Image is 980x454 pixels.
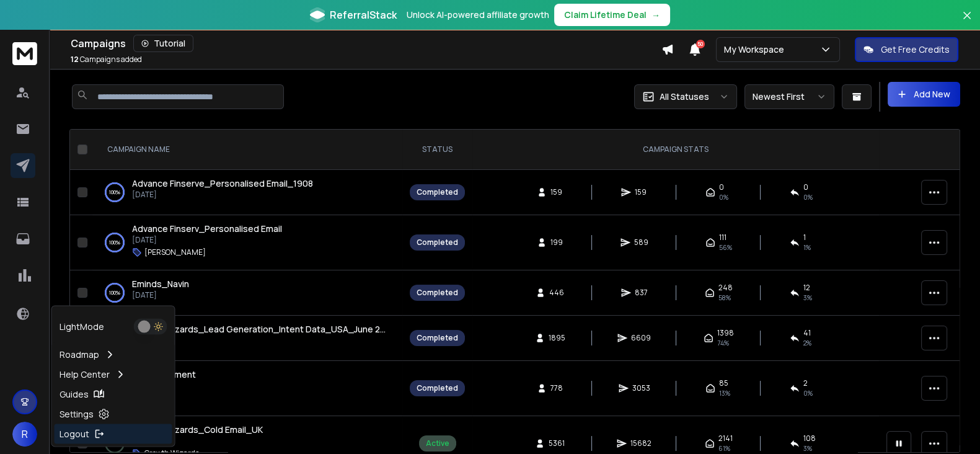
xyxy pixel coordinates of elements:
[631,333,651,343] span: 6609
[803,378,808,388] span: 2
[71,54,79,65] span: 12
[55,345,172,365] a: Roadmap
[12,422,37,447] button: R
[718,434,733,443] span: 2141
[132,424,263,436] a: Growth Wizards_Cold Email_UK
[92,215,402,270] td: 100%Advance Finserv_Personalised Email[DATE][PERSON_NAME]
[132,336,390,345] p: [DATE]
[550,383,563,393] span: 778
[60,428,89,440] p: Logout
[417,288,458,298] div: Completed
[417,238,458,247] div: Completed
[109,287,120,299] p: 100 %
[855,37,958,62] button: Get Free Credits
[402,130,472,170] th: STATUS
[717,338,729,348] span: 74 %
[132,177,313,189] span: Advance Finserve_Personalised Email_1908
[635,187,647,197] span: 159
[132,290,189,300] p: [DATE]
[132,223,282,235] a: Advance Finserv_Personalised Email
[132,278,189,290] span: Eminds_Navin
[60,321,104,333] p: Light Mode
[60,349,99,361] p: Roadmap
[55,365,172,385] a: Help Center
[554,4,670,26] button: Claim Lifetime Deal→
[549,438,565,448] span: 5361
[109,186,120,198] p: 100 %
[92,316,402,361] td: 100%Growth Wizards_Lead Generation_Intent Data_USA_June 2025[DATE]
[132,190,313,200] p: [DATE]
[407,9,549,21] p: Unlock AI-powered affiliate growth
[417,383,458,393] div: Completed
[132,436,263,446] p: [DATE]
[881,43,950,56] p: Get Free Credits
[803,243,811,252] span: 1 %
[60,368,110,381] p: Help Center
[718,443,730,453] span: 61 %
[719,233,726,243] span: 111
[549,288,564,298] span: 446
[724,43,789,56] p: My Workspace
[132,323,390,336] a: Growth Wizards_Lead Generation_Intent Data_USA_June 2025
[132,424,263,435] span: Growth Wizards_Cold Email_UK
[888,82,960,107] button: Add New
[426,438,449,448] div: Active
[718,293,731,303] span: 58 %
[744,84,834,109] button: Newest First
[803,434,816,443] span: 108
[92,130,402,170] th: CAMPAIGN NAME
[717,328,734,338] span: 1398
[719,388,730,398] span: 13 %
[803,388,813,398] span: 0 %
[803,338,811,348] span: 2 %
[417,333,458,343] div: Completed
[803,233,806,243] span: 1
[60,388,89,401] p: Guides
[803,283,810,293] span: 12
[132,278,189,290] a: Eminds_Navin
[132,177,313,190] a: Advance Finserve_Personalised Email_1908
[550,187,563,197] span: 159
[472,130,879,170] th: CAMPAIGN STATS
[550,238,563,247] span: 199
[92,270,402,316] td: 100%Eminds_Navin[DATE]
[660,91,709,103] p: All Statuses
[719,192,728,202] span: 0%
[60,408,94,421] p: Settings
[549,333,565,343] span: 1895
[803,443,812,453] span: 3 %
[719,378,728,388] span: 85
[803,192,813,202] span: 0 %
[133,35,193,52] button: Tutorial
[630,438,651,448] span: 15682
[92,170,402,215] td: 100%Advance Finserve_Personalised Email_1908[DATE]
[144,247,206,257] p: [PERSON_NAME]
[92,361,402,416] td: 100%Leomi_Cement[DATE]Leomi
[803,182,808,192] span: 0
[132,223,282,234] span: Advance Finserv_Personalised Email
[330,7,397,22] span: ReferralStack
[959,7,975,37] button: Close banner
[696,40,705,48] span: 50
[55,404,172,424] a: Settings
[132,323,395,335] span: Growth Wizards_Lead Generation_Intent Data_USA_June 2025
[803,293,812,303] span: 3 %
[803,328,811,338] span: 41
[109,236,120,249] p: 100 %
[651,9,660,21] span: →
[719,182,724,192] span: 0
[634,238,648,247] span: 589
[632,383,650,393] span: 3053
[71,35,661,52] div: Campaigns
[718,283,733,293] span: 248
[71,55,142,65] p: Campaigns added
[417,187,458,197] div: Completed
[132,235,282,245] p: [DATE]
[719,243,732,252] span: 56 %
[55,385,172,404] a: Guides
[635,288,648,298] span: 837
